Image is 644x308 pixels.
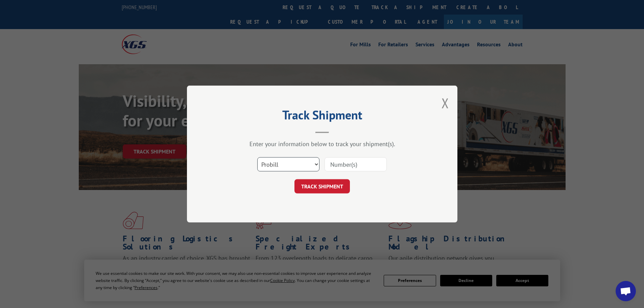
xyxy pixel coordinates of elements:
[294,179,350,193] button: TRACK SHIPMENT
[442,94,449,112] button: Close modal
[221,140,424,148] div: Enter your information below to track your shipment(s).
[325,157,387,171] input: Number(s)
[616,281,636,301] div: Open chat
[221,110,424,123] h2: Track Shipment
